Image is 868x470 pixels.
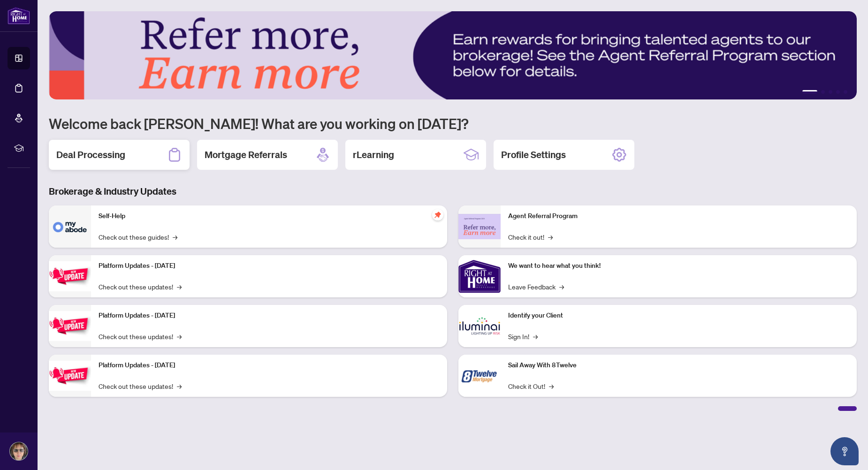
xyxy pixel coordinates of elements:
[49,11,857,99] img: Slide 0
[458,255,501,297] img: We want to hear what you think!
[458,305,501,347] img: Identify your Client
[99,281,182,292] a: Check out these updates!→
[549,381,554,391] span: →
[432,209,443,220] span: pushpin
[508,281,564,292] a: Leave Feedback→
[508,311,849,321] p: Identify your Client
[99,232,177,242] a: Check out these guides!→
[508,360,849,371] p: Sail Away With 8Twelve
[548,232,553,242] span: →
[173,232,177,242] span: →
[836,90,840,94] button: 4
[508,211,849,221] p: Agent Referral Program
[49,185,857,198] h3: Brokerage & Industry Updates
[533,331,538,341] span: →
[830,437,859,465] button: Open asap
[802,90,817,94] button: 1
[829,90,832,94] button: 3
[99,360,440,371] p: Platform Updates - [DATE]
[844,90,847,94] button: 5
[99,211,440,221] p: Self-Help
[458,355,501,397] img: Sail Away With 8Twelve
[177,381,182,391] span: →
[49,311,91,341] img: Platform Updates - July 8, 2025
[99,331,182,341] a: Check out these updates!→
[508,331,538,341] a: Sign In!→
[49,261,91,291] img: Platform Updates - July 21, 2025
[49,205,91,248] img: Self-Help
[49,114,857,132] h1: Welcome back [PERSON_NAME]! What are you working on [DATE]?
[508,381,554,391] a: Check it Out!→
[501,148,566,161] h2: Profile Settings
[8,7,30,24] img: logo
[821,90,825,94] button: 2
[508,261,849,271] p: We want to hear what you think!
[559,281,564,292] span: →
[508,232,553,242] a: Check it out!→
[177,281,182,292] span: →
[99,311,440,321] p: Platform Updates - [DATE]
[99,261,440,271] p: Platform Updates - [DATE]
[99,381,182,391] a: Check out these updates!→
[205,148,287,161] h2: Mortgage Referrals
[353,148,394,161] h2: rLearning
[56,148,125,161] h2: Deal Processing
[177,331,182,341] span: →
[10,442,28,460] img: Profile Icon
[458,214,501,240] img: Agent Referral Program
[49,361,91,390] img: Platform Updates - June 23, 2025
